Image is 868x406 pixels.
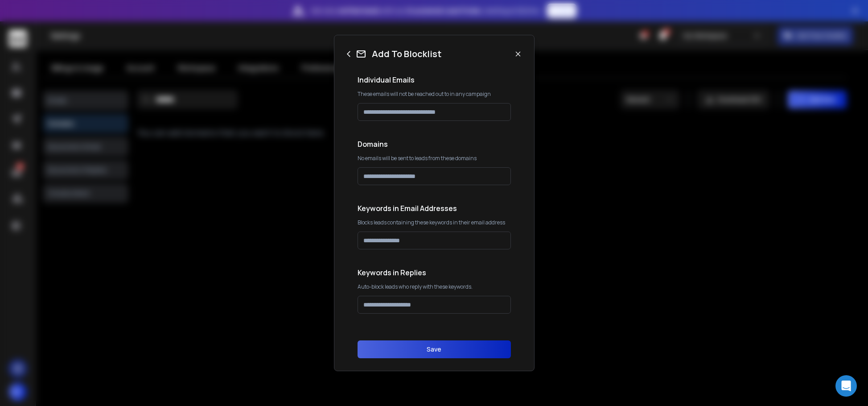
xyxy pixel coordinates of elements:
[358,203,511,214] h1: Keywords in Email Addresses
[358,340,511,358] button: Save
[358,75,511,85] h1: Individual Emails
[358,155,511,162] p: No emails will be sent to leads from these domains
[358,139,511,149] h1: Domains
[358,219,511,226] p: Blocks leads containing these keywords in their email address
[835,375,857,397] div: Open Intercom Messenger
[358,283,511,290] p: Auto-block leads who reply with these keywords.
[372,48,441,60] h1: Add To Blocklist
[358,91,511,98] p: These emails will not be reached out to in any campaign
[358,267,511,278] h1: Keywords in Replies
